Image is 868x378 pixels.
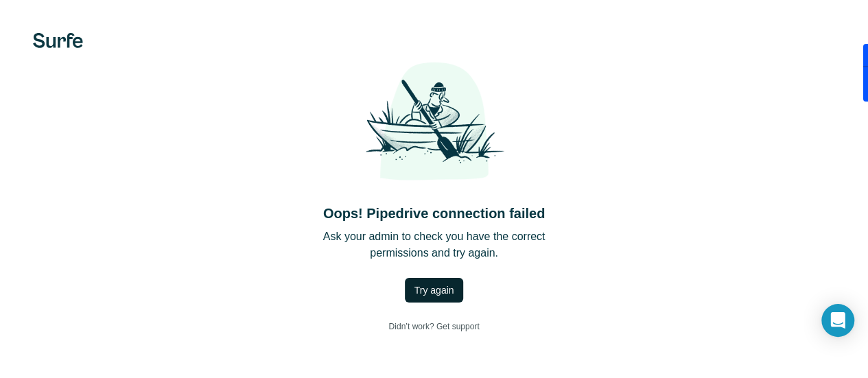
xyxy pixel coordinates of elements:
a: Didn’t work? Get support [377,314,490,340]
div: Open Intercom Messenger [821,304,854,337]
button: Try again [405,278,464,303]
h4: Oops! Pipedrive connection failed [323,204,545,223]
p: Ask your admin to check you have the correct permissions and try again. [323,228,546,261]
img: Shaka Illustration [352,39,517,204]
span: Try again [414,283,454,297]
img: Surfe's logo [33,33,83,48]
